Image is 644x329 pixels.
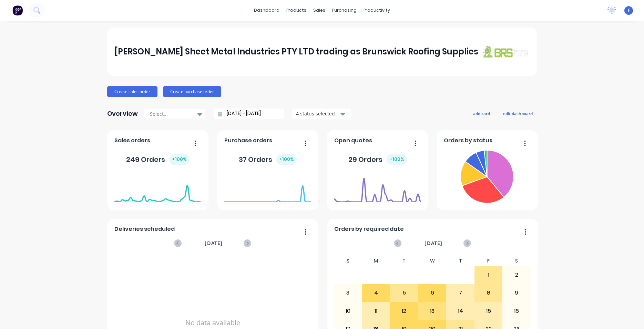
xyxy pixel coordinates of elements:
[114,45,478,59] div: [PERSON_NAME] Sheet Metal Industries PTY LTD trading as Brunswick Roofing Supplies
[292,109,351,119] button: 4 status selected
[329,5,360,16] div: purchasing
[475,302,502,320] div: 15
[425,239,442,247] span: [DATE]
[390,256,418,266] div: T
[499,109,537,118] button: edit dashboard
[362,256,390,266] div: M
[163,86,221,97] button: Create purchase order
[628,7,630,13] span: F
[447,284,474,301] div: 7
[360,5,393,16] div: productivity
[114,136,150,145] span: Sales orders
[362,302,390,320] div: 11
[474,256,503,266] div: F
[276,154,297,165] div: + 100 %
[387,154,407,165] div: + 100 %
[419,302,446,320] div: 13
[310,5,329,16] div: sales
[447,302,474,320] div: 14
[503,284,530,301] div: 9
[446,256,474,266] div: T
[390,284,418,301] div: 5
[239,154,297,165] div: 37 Orders
[169,154,190,165] div: + 100 %
[126,154,190,165] div: 249 Orders
[107,107,138,121] div: Overview
[12,5,23,16] img: Factory
[502,256,531,266] div: S
[362,284,390,301] div: 4
[334,302,362,320] div: 10
[481,45,530,58] img: J A Sheet Metal Industries PTY LTD trading as Brunswick Roofing Supplies
[503,302,530,320] div: 16
[503,266,530,284] div: 2
[251,5,283,16] a: dashboard
[419,284,446,301] div: 6
[418,256,447,266] div: W
[469,109,494,118] button: add card
[390,302,418,320] div: 12
[475,284,502,301] div: 8
[205,239,223,247] span: [DATE]
[107,86,157,97] button: Create sales order
[444,136,492,145] span: Orders by status
[334,256,362,266] div: S
[283,5,310,16] div: products
[475,266,502,284] div: 1
[296,110,339,117] div: 4 status selected
[334,284,362,301] div: 3
[224,136,272,145] span: Purchase orders
[348,154,407,165] div: 29 Orders
[334,136,372,145] span: Open quotes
